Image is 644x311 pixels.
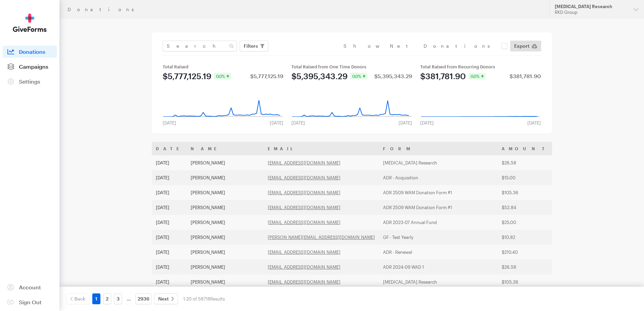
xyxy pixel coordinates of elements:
th: Date [152,142,187,155]
img: GiveForms [13,14,47,32]
span: Results [210,296,225,302]
div: $381,781.90 [420,72,466,80]
a: [EMAIL_ADDRESS][DOMAIN_NAME] [268,220,340,225]
input: Search Name & Email [163,41,237,51]
td: $105.36 [498,185,552,200]
a: [EMAIL_ADDRESS][DOMAIN_NAME] [268,160,340,165]
td: ADR - Renewal [379,245,498,260]
th: Name [187,142,264,155]
a: Account [3,281,57,293]
span: Campaigns [19,63,48,70]
a: Donations [3,46,57,58]
td: [MEDICAL_DATA] Research [379,155,498,170]
a: Sign Out [3,296,57,308]
a: 2936 [136,293,151,304]
a: 3 [114,293,122,304]
td: [PERSON_NAME] [187,185,264,200]
span: Filters [244,42,258,50]
div: $5,395,343.29 [291,72,348,80]
td: $25.00 [498,215,552,230]
td: [DATE] [152,260,187,274]
td: ADR 2023-07 Annual Fund [379,215,498,230]
td: [PERSON_NAME] [187,155,264,170]
div: 0.0% [469,73,486,80]
a: Settings [3,75,57,88]
td: $210.40 [498,245,552,260]
div: [DATE] [416,120,438,126]
a: Export [510,41,541,51]
td: [PERSON_NAME] [187,260,264,274]
a: [EMAIL_ADDRESS][DOMAIN_NAME] [268,279,340,285]
td: [PERSON_NAME] [187,230,264,245]
div: $5,777,125.19 [250,73,283,79]
td: ADR 2509 WAM Donation Form #1 [379,185,498,200]
td: $52.84 [498,200,552,215]
td: [DATE] [152,200,187,215]
th: Form [379,142,498,155]
div: [DATE] [523,120,545,126]
td: [DATE] [152,215,187,230]
a: [PERSON_NAME][EMAIL_ADDRESS][DOMAIN_NAME] [268,235,375,240]
span: Account [19,284,41,290]
td: $15.00 [498,170,552,185]
a: Next [154,293,178,304]
a: Campaigns [3,61,57,73]
td: [DATE] [152,170,187,185]
div: 0.0% [214,73,231,80]
div: 0.0% [350,73,367,80]
button: Filters [240,41,268,51]
td: ADR 2509 WAM Donation Form #1 [379,200,498,215]
span: Export [514,42,529,50]
span: Sign Out [19,299,42,305]
div: [DATE] [159,120,180,126]
td: [PERSON_NAME] [187,170,264,185]
td: [PERSON_NAME] [187,245,264,260]
a: [EMAIL_ADDRESS][DOMAIN_NAME] [268,264,340,270]
div: 1-20 of 58718 [183,293,225,304]
div: [DATE] [287,120,309,126]
td: [DATE] [152,185,187,200]
td: [DATE] [152,230,187,245]
td: [PERSON_NAME] [187,274,264,289]
td: [DATE] [152,155,187,170]
div: $381,781.90 [509,73,541,79]
div: RKD Group [555,9,628,15]
td: $26.58 [498,260,552,274]
a: [EMAIL_ADDRESS][DOMAIN_NAME] [268,175,340,180]
td: $10.82 [498,230,552,245]
td: GF - Test Yearly [379,230,498,245]
td: [PERSON_NAME] [187,215,264,230]
div: Total Raised [163,64,283,69]
td: ADR 2024-09 WAD 1 [379,260,498,274]
td: [MEDICAL_DATA] Research [379,274,498,289]
a: [EMAIL_ADDRESS][DOMAIN_NAME] [268,205,340,210]
a: [EMAIL_ADDRESS][DOMAIN_NAME] [268,190,340,195]
a: 2 [103,293,111,304]
td: ADR - Acquisition [379,170,498,185]
td: $105.36 [498,274,552,289]
th: Email [264,142,379,155]
th: Amount [498,142,552,155]
td: [PERSON_NAME] [187,200,264,215]
span: Next [158,295,169,303]
td: [DATE] [152,245,187,260]
span: Settings [19,78,40,85]
div: Total Raised from Recurring Donors [420,64,541,69]
div: $5,777,125.19 [163,72,211,80]
div: Total Raised from One Time Donors [291,64,412,69]
span: Donations [19,48,45,55]
a: [EMAIL_ADDRESS][DOMAIN_NAME] [268,249,340,255]
div: [DATE] [395,120,416,126]
div: [MEDICAL_DATA] Research [555,4,628,9]
td: [DATE] [152,274,187,289]
td: $26.58 [498,155,552,170]
div: $5,395,343.29 [374,73,412,79]
div: [DATE] [266,120,287,126]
